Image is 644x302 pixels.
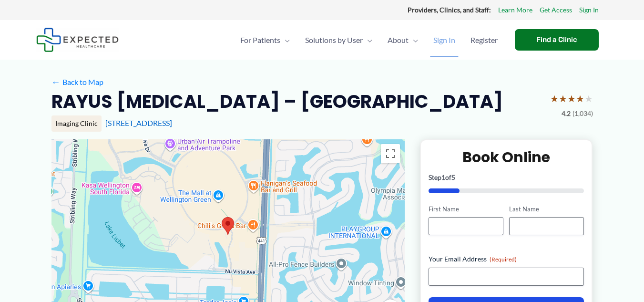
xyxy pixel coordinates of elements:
[429,174,584,181] p: Step of
[388,23,409,57] span: About
[408,6,491,14] strong: Providers, Clinics, and Staff:
[297,23,380,57] a: Solutions by UserMenu Toggle
[579,4,599,16] a: Sign In
[233,23,505,57] nav: Primary Site Navigation
[36,28,119,52] img: Expected Healthcare Logo - side, dark font, small
[498,4,532,16] a: Learn More
[572,107,593,120] span: (1,034)
[105,118,172,127] a: [STREET_ADDRESS]
[433,23,455,57] span: Sign In
[233,23,297,57] a: For PatientsMenu Toggle
[51,90,503,113] h2: RAYUS [MEDICAL_DATA] – [GEOGRAPHIC_DATA]
[559,90,567,107] span: ★
[562,107,571,120] span: 4.2
[51,77,61,86] span: ←
[429,148,584,167] h2: Book Online
[381,144,400,163] button: Toggle fullscreen view
[305,23,363,57] span: Solutions by User
[490,256,517,263] span: (Required)
[540,4,572,16] a: Get Access
[280,23,290,57] span: Menu Toggle
[426,23,463,57] a: Sign In
[515,29,599,51] a: Find a Clinic
[409,23,418,57] span: Menu Toggle
[576,90,584,107] span: ★
[441,173,445,181] span: 1
[584,90,593,107] span: ★
[380,23,426,57] a: AboutMenu Toggle
[463,23,505,57] a: Register
[470,23,498,57] span: Register
[567,90,576,107] span: ★
[363,23,372,57] span: Menu Toggle
[51,75,103,89] a: ←Back to Map
[509,205,584,214] label: Last Name
[429,254,584,264] label: Your Email Address
[429,205,503,214] label: First Name
[51,115,102,132] div: Imaging Clinic
[550,90,559,107] span: ★
[240,23,280,57] span: For Patients
[451,173,455,181] span: 5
